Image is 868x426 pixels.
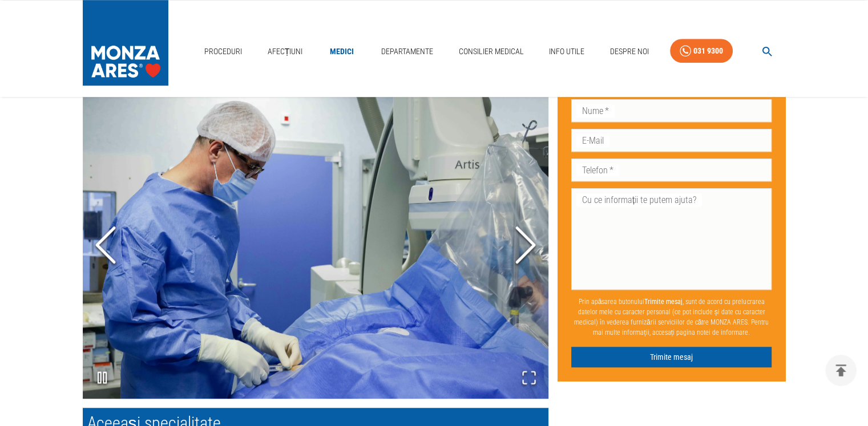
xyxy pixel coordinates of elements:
a: Despre Noi [605,40,653,63]
a: Proceduri [200,40,247,63]
a: Consilier Medical [454,40,528,63]
div: 031 9300 [693,44,723,58]
a: 031 9300 [670,39,733,63]
button: Next Slide [503,182,548,309]
b: Trimite mesaj [644,298,683,306]
a: Afecțiuni [263,40,308,63]
button: Play or Pause Slideshow [83,358,122,399]
img: Zoulbx5LeNNTw5FX__S010072.jpg [83,93,548,399]
button: Open Fullscreen [510,358,548,399]
a: Departamente [377,40,438,63]
button: Previous Slide [83,182,128,309]
button: Trimite mesaj [571,347,772,368]
a: Medici [324,40,360,63]
div: Go to Slide 3 [83,93,548,399]
button: delete [825,355,857,386]
a: Info Utile [544,40,589,63]
p: Prin apăsarea butonului , sunt de acord cu prelucrarea datelor mele cu caracter personal (ce pot ... [571,292,772,342]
